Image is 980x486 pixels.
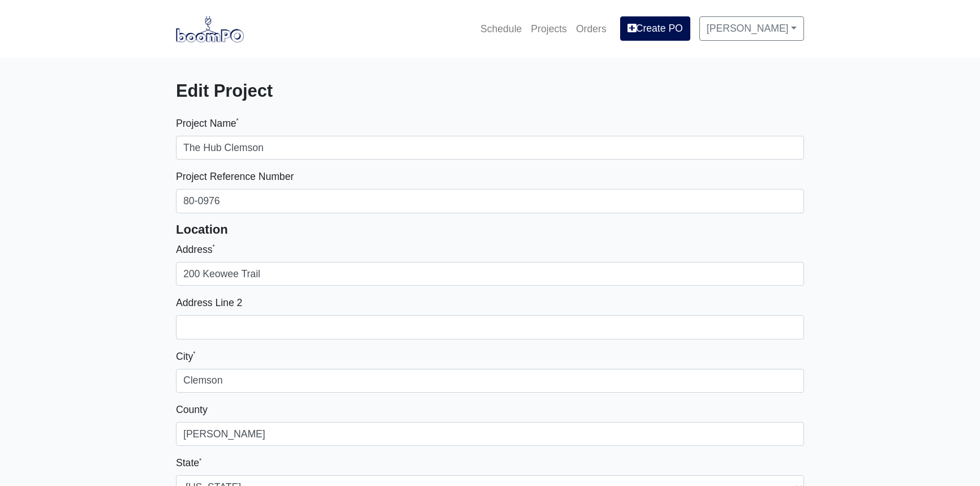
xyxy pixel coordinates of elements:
[620,16,690,40] a: Create PO
[176,402,208,418] label: County
[176,169,294,184] label: Project Reference Number
[526,16,571,41] a: Projects
[176,295,242,311] label: Address Line 2
[176,455,201,471] label: State
[176,81,482,102] h3: Edit Project
[176,115,239,131] label: Project Name
[176,16,244,42] img: boomPO
[476,16,526,41] a: Schedule
[571,16,611,41] a: Orders
[176,222,804,237] h5: Location
[176,242,215,257] label: Address
[176,349,195,364] label: City
[699,16,804,40] a: [PERSON_NAME]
